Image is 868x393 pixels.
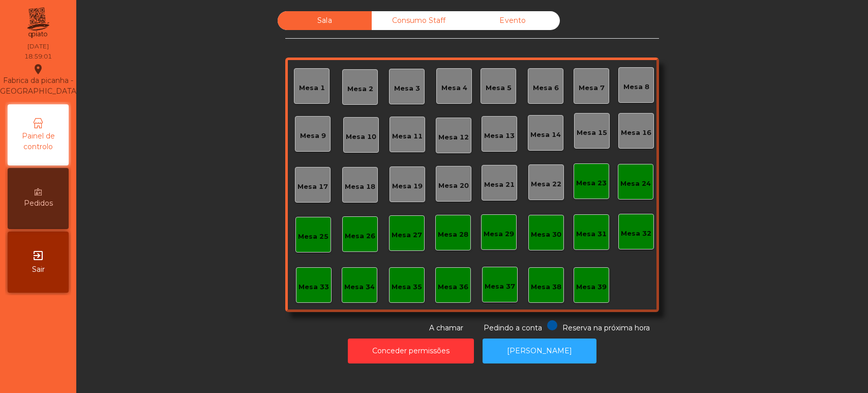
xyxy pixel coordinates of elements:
[621,229,651,239] div: Mesa 32
[438,181,469,191] div: Mesa 20
[621,128,651,138] div: Mesa 16
[299,83,325,93] div: Mesa 1
[531,179,561,189] div: Mesa 22
[372,11,466,30] div: Consumo Staff
[577,128,607,138] div: Mesa 15
[10,131,66,152] span: Painel de controlo
[531,282,561,292] div: Mesa 38
[32,249,44,262] i: exit_to_app
[297,182,328,192] div: Mesa 17
[483,339,596,363] button: [PERSON_NAME]
[441,83,467,93] div: Mesa 4
[300,131,326,141] div: Mesa 9
[576,229,607,239] div: Mesa 31
[484,323,542,332] span: Pedindo a conta
[623,82,649,92] div: Mesa 8
[466,11,560,30] div: Evento
[438,132,469,143] div: Mesa 12
[576,178,607,188] div: Mesa 23
[24,198,53,209] span: Pedidos
[347,84,373,94] div: Mesa 2
[345,182,375,192] div: Mesa 18
[484,229,514,239] div: Mesa 29
[298,232,328,242] div: Mesa 25
[345,231,375,241] div: Mesa 26
[533,83,559,93] div: Mesa 6
[346,132,376,142] div: Mesa 10
[392,181,423,191] div: Mesa 19
[485,282,515,292] div: Mesa 37
[620,179,651,189] div: Mesa 24
[278,11,372,30] div: Sala
[27,42,49,51] div: [DATE]
[484,131,515,141] div: Mesa 13
[429,323,463,332] span: A chamar
[576,282,607,292] div: Mesa 39
[32,264,45,275] span: Sair
[392,131,423,142] div: Mesa 11
[579,83,605,93] div: Mesa 7
[298,282,329,292] div: Mesa 33
[392,230,422,240] div: Mesa 27
[392,282,422,292] div: Mesa 35
[394,83,420,94] div: Mesa 3
[25,5,50,41] img: qpiato
[486,83,512,93] div: Mesa 5
[438,282,468,292] div: Mesa 36
[531,230,561,240] div: Mesa 30
[32,63,44,75] i: location_on
[562,323,650,332] span: Reserva na próxima hora
[438,230,468,240] div: Mesa 28
[484,180,515,190] div: Mesa 21
[530,130,561,140] div: Mesa 14
[344,282,375,292] div: Mesa 34
[24,52,52,61] div: 18:59:01
[348,339,474,363] button: Conceder permissões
